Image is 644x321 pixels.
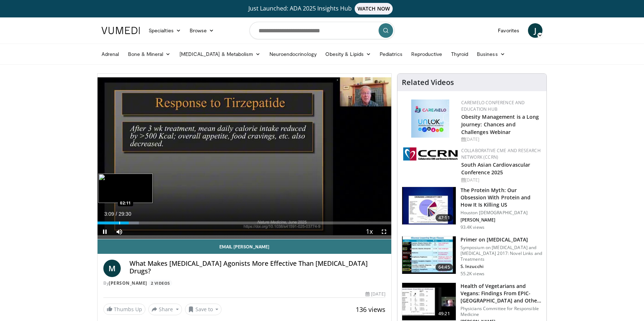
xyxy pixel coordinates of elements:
button: Mute [112,224,127,239]
p: Houston [DEMOGRAPHIC_DATA] [461,210,542,216]
button: Fullscreen [377,224,391,239]
a: Adrenal [97,47,124,61]
a: Email [PERSON_NAME] [98,239,391,254]
p: 55.2K views [461,271,484,277]
a: Bone & Mineral [124,47,175,61]
a: [MEDICAL_DATA] & Metabolism [175,47,265,61]
a: Neuroendocrinology [265,47,321,61]
img: a04ee3ba-8487-4636-b0fb-5e8d268f3737.png.150x105_q85_autocrop_double_scale_upscale_version-0.2.png [403,147,458,160]
video-js: Video Player [98,74,391,239]
a: Collaborative CME and Research Network (CCRN) [461,147,541,160]
p: Symposium on [MEDICAL_DATA] and [MEDICAL_DATA] 2017: Novel Links and Treatments [461,245,542,262]
a: Reproductive [407,47,447,61]
a: M [103,260,121,277]
div: Progress Bar [98,222,391,224]
span: 64:45 [435,264,453,271]
img: VuMedi Logo [102,27,140,34]
a: Favorites [494,23,524,38]
img: image.jpeg [98,174,153,203]
span: / [116,211,117,217]
span: WATCH NOW [355,3,393,15]
div: [DATE] [461,136,541,143]
a: 2 Videos [148,280,172,286]
a: Obesity & Lipids [321,47,375,61]
a: South Asian Cardiovascular Conference 2025 [461,161,531,176]
a: Just Launched: ADA 2025 Insights HubWATCH NOW [103,3,541,15]
a: Pediatrics [375,47,407,61]
button: Save to [185,304,222,315]
input: Search topics, interventions [249,22,395,39]
h3: Primer on [MEDICAL_DATA] [461,236,542,243]
img: 022d2313-3eaa-4549-99ac-ae6801cd1fdc.150x105_q85_crop-smart_upscale.jpg [402,236,456,274]
h3: The Protein Myth: Our Obsession With Protein and How It Is Killing US [461,187,542,208]
p: Physicians Committee for Responsible Medicine [461,306,542,317]
button: Playback Rate [362,224,377,239]
span: 47:11 [435,214,453,222]
span: 29:30 [119,211,131,217]
span: 136 views [356,305,385,314]
a: J [528,23,542,38]
a: Thumbs Up [103,304,145,315]
img: b7b8b05e-5021-418b-a89a-60a270e7cf82.150x105_q85_crop-smart_upscale.jpg [402,187,456,225]
p: S. Inzucchi [461,264,542,269]
a: Business [472,47,509,61]
a: Browse [185,23,219,38]
a: 47:11 The Protein Myth: Our Obsession With Protein and How It Is Killing US Houston [DEMOGRAPHIC_... [402,187,542,230]
p: [PERSON_NAME] [461,217,542,223]
img: 606f2b51-b844-428b-aa21-8c0c72d5a896.150x105_q85_crop-smart_upscale.jpg [402,283,456,321]
button: Share [148,304,182,315]
div: By [103,280,385,287]
a: Specialties [144,23,185,38]
h4: What Makes [MEDICAL_DATA] Agonists More Effective Than [MEDICAL_DATA] Drugs? [129,260,385,275]
div: [DATE] [366,291,385,297]
h4: Related Videos [402,78,454,87]
h3: Health of Vegetarians and Vegans: Findings From EPIC-[GEOGRAPHIC_DATA] and Othe… [461,283,542,304]
a: CaReMeLO Conference and Education Hub [461,99,525,112]
a: [PERSON_NAME] [109,280,147,286]
a: Thyroid [447,47,473,61]
p: 93.4K views [461,224,484,230]
span: 3:09 [104,211,114,217]
button: Pause [98,224,112,239]
span: 49:21 [435,310,453,317]
img: 45df64a9-a6de-482c-8a90-ada250f7980c.png.150x105_q85_autocrop_double_scale_upscale_version-0.2.jpg [411,99,449,138]
a: Obesity Management is a Long Journey: Chances and Challenges Webinar [461,113,539,135]
a: 64:45 Primer on [MEDICAL_DATA] Symposium on [MEDICAL_DATA] and [MEDICAL_DATA] 2017: Novel Links a... [402,236,542,277]
div: [DATE] [461,177,541,183]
